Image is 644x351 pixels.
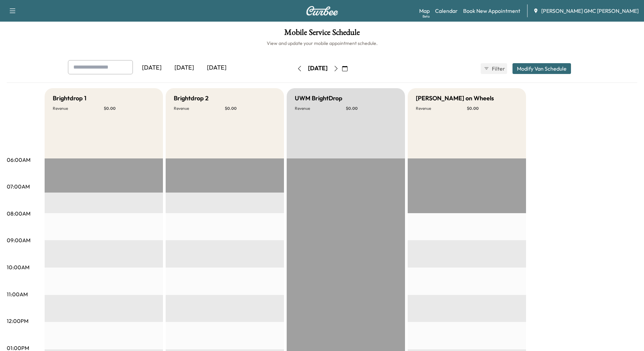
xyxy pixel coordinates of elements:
div: [DATE] [308,64,328,73]
p: $ 0.00 [225,106,276,111]
a: Calendar [435,7,458,15]
p: 06:00AM [7,156,30,164]
p: 07:00AM [7,182,30,191]
p: Revenue [174,106,225,111]
p: Revenue [416,106,467,111]
p: $ 0.00 [104,106,155,111]
p: 11:00AM [7,290,28,298]
p: 10:00AM [7,263,29,271]
img: Curbee Logo [306,6,338,16]
h5: UWM BrightDrop [295,94,342,103]
div: [DATE] [168,60,200,76]
div: Beta [423,14,430,19]
p: 08:00AM [7,209,30,218]
h5: [PERSON_NAME] on Wheels [416,94,494,103]
p: 12:00PM [7,317,28,325]
a: Book New Appointment [463,7,520,15]
button: Modify Van Schedule [512,63,571,74]
h6: View and update your mobile appointment schedule. [7,40,637,47]
a: MapBeta [419,7,430,15]
button: Filter [481,63,507,74]
p: Revenue [53,106,104,111]
h5: Brightdrop 1 [53,94,87,103]
div: [DATE] [200,60,233,76]
span: Filter [492,65,504,73]
h5: Brightdrop 2 [174,94,209,103]
p: $ 0.00 [467,106,518,111]
p: 09:00AM [7,236,30,244]
span: [PERSON_NAME] GMC [PERSON_NAME] [541,7,639,15]
div: [DATE] [136,60,168,76]
p: Revenue [295,106,346,111]
p: $ 0.00 [346,106,397,111]
h1: Mobile Service Schedule [7,28,637,40]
